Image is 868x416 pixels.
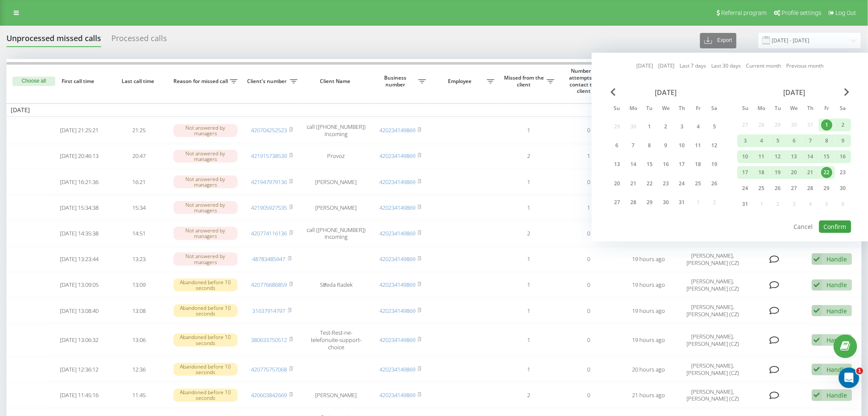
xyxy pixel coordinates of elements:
[173,201,238,214] div: Not answered by managers
[499,170,559,194] td: 1
[802,150,819,163] div: Thu Aug 14, 2025
[677,197,688,208] div: 31
[838,135,849,146] div: 9
[821,119,832,131] div: 1
[709,121,720,132] div: 5
[251,178,287,186] a: 421947979136
[660,178,671,189] div: 23
[625,175,641,191] div: Mon Jul 21, 2025
[707,175,723,191] div: Sat Jul 26, 2025
[309,78,363,85] span: Client Name
[251,281,287,288] a: 420776686859
[754,134,770,147] div: Mon Aug 4, 2025
[109,196,169,220] td: 15:34
[379,307,415,315] a: 420234149869
[660,121,671,132] div: 2
[674,195,690,211] div: Thu Jul 31, 2025
[611,88,616,96] span: Previous Month
[49,221,109,245] td: [DATE] 14:35:38
[611,140,623,151] div: 6
[773,135,784,146] div: 5
[836,9,856,16] span: Log Out
[628,159,639,170] div: 14
[835,182,851,195] div: Sat Aug 30, 2025
[379,255,415,263] a: 420234149869
[49,357,109,381] td: [DATE] 12:36:12
[302,170,370,194] td: [PERSON_NAME]
[611,197,623,208] div: 27
[109,273,169,297] td: 13:09
[737,182,754,195] div: Sun Aug 24, 2025
[679,299,747,323] td: [PERSON_NAME], [PERSON_NAME] (CZ)
[49,170,109,194] td: [DATE] 16:21:36
[379,336,415,344] a: 420234149869
[658,175,674,191] div: Wed Jul 23, 2025
[302,119,370,143] td: call ([PHONE_NUMBER]) Incoming
[756,167,767,178] div: 18
[559,324,619,356] td: 0
[116,78,162,85] span: Last call time
[740,135,751,146] div: 3
[379,152,415,160] a: 420234149869
[819,150,835,163] div: Fri Aug 15, 2025
[559,247,619,271] td: 0
[712,62,741,70] a: Last 30 days
[619,273,679,297] td: 19 hours ago
[251,336,287,344] a: 380633750512
[302,221,370,245] td: call ([PHONE_NUMBER]) Incoming
[302,324,370,356] td: Test-Rest-ne-telefonuite-support-choice
[680,62,707,70] a: Last 7 days
[611,159,623,170] div: 13
[559,273,619,297] td: 0
[838,167,849,178] div: 23
[173,333,238,346] div: Abandoned before 10 seconds
[302,196,370,220] td: [PERSON_NAME]
[835,166,851,179] div: Sat Aug 23, 2025
[609,88,723,97] div: [DATE]
[788,103,801,116] abbr: Wednesday
[789,135,800,146] div: 6
[707,157,723,172] div: Sat Jul 19, 2025
[754,182,770,195] div: Mon Aug 25, 2025
[679,383,747,407] td: [PERSON_NAME], [PERSON_NAME] (CZ)
[12,77,55,86] button: Choose all
[740,167,751,178] div: 17
[559,119,619,143] td: 0
[835,134,851,147] div: Sat Aug 9, 2025
[770,150,786,163] div: Tue Aug 12, 2025
[499,383,559,407] td: 2
[559,196,619,220] td: 1
[49,119,109,143] td: [DATE] 21:25:21
[499,119,559,143] td: 1
[251,126,287,134] a: 420704252523
[789,167,800,178] div: 20
[690,175,707,191] div: Fri Jul 25, 2025
[109,299,169,323] td: 13:08
[737,198,754,211] div: Sun Aug 31, 2025
[109,221,169,245] td: 14:51
[692,103,705,116] abbr: Friday
[251,365,287,373] a: 420775757068
[786,134,802,147] div: Wed Aug 6, 2025
[789,183,800,194] div: 27
[658,195,674,211] div: Wed Jul 30, 2025
[676,103,689,116] abbr: Thursday
[379,204,415,211] a: 420234149869
[379,178,415,186] a: 420234149869
[6,104,863,116] td: [DATE]
[609,138,625,154] div: Sun Jul 6, 2025
[625,157,641,172] div: Mon Jul 14, 2025
[251,204,287,211] a: 421905927535
[838,119,849,131] div: 2
[173,227,238,240] div: Not answered by managers
[835,150,851,163] div: Sat Aug 16, 2025
[619,247,679,271] td: 19 hours ago
[772,103,784,116] abbr: Tuesday
[253,255,286,263] a: 48783485947
[827,307,847,315] div: Handle
[636,62,653,70] a: [DATE]
[819,220,851,233] button: Confirm
[109,357,169,381] td: 12:36
[559,299,619,323] td: 0
[644,121,655,132] div: 1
